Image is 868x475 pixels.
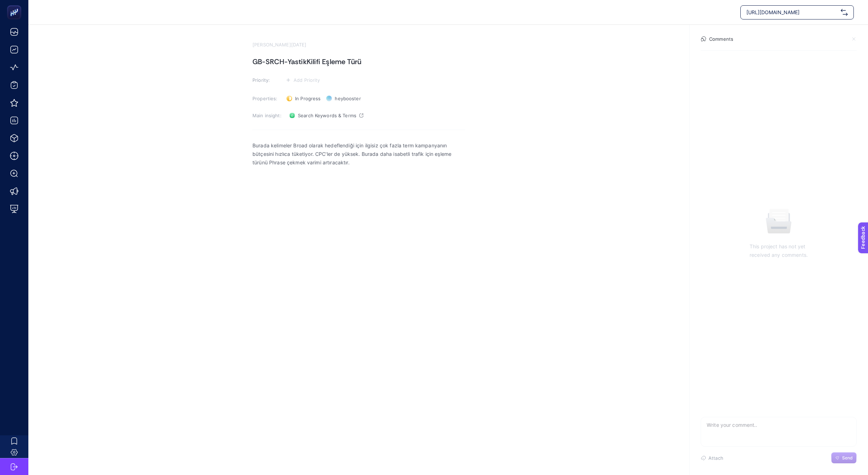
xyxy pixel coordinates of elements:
p: This project has not yet received any comments. [750,242,808,259]
time: [PERSON_NAME][DATE] [252,42,306,47]
button: Send [831,452,857,464]
button: Add Priority [284,76,322,84]
span: Feedback [4,2,27,8]
span: Send [842,455,853,461]
h1: GB-SRCH-YastikKilifi Eşleme Türü [252,56,465,67]
div: Rich Text Editor. Editing area: main [252,137,465,278]
p: Burada kelimeler Broad olarak hedeflendiği için ilgisiz çok fazla term kampanyanın bütçesini hızl... [252,141,465,167]
h3: Priority: [252,77,282,83]
span: Attach [708,455,723,461]
img: svg%3e [841,9,848,16]
span: Add Priority [294,77,320,83]
span: Search Keywords & Terms [298,113,356,118]
span: In Progress [295,96,321,101]
h3: Main insight: [252,113,282,118]
span: [URL][DOMAIN_NAME] [746,9,838,16]
a: Search Keywords & Terms [286,110,366,121]
h3: Properties: [252,96,282,101]
span: heybooster [335,96,361,101]
h4: Comments [709,36,733,42]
